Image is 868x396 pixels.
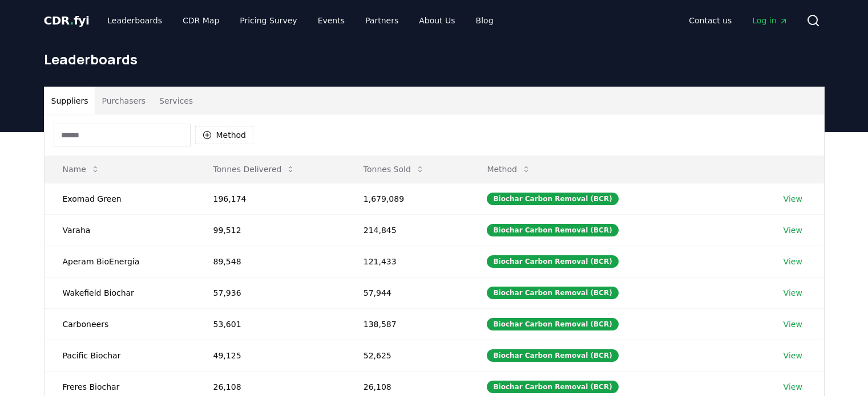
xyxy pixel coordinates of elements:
[45,277,195,308] td: Wakefield Biochar
[487,318,618,330] div: Biochar Carbon Removal (BCR)
[45,214,195,246] td: Varaha
[487,224,618,236] div: Biochar Carbon Removal (BCR)
[354,158,434,181] button: Tonnes Sold
[195,340,345,371] td: 49,125
[70,14,74,27] span: .
[487,287,618,299] div: Biochar Carbon Removal (BCR)
[410,10,464,31] a: About Us
[680,10,741,31] a: Contact us
[98,10,502,31] nav: Main
[467,10,503,31] a: Blog
[195,214,345,246] td: 99,512
[45,183,195,214] td: Exomad Green
[54,158,109,181] button: Name
[345,183,469,214] td: 1,679,089
[195,126,254,144] button: Method
[44,13,90,28] a: CDR.fyi
[98,10,171,31] a: Leaderboards
[345,214,469,246] td: 214,845
[784,224,802,236] a: View
[345,246,469,277] td: 121,433
[204,158,305,181] button: Tonnes Delivered
[345,340,469,371] td: 52,625
[45,340,195,371] td: Pacific Biochar
[195,183,345,214] td: 196,174
[95,87,152,115] button: Purchasers
[44,50,825,68] h1: Leaderboards
[478,158,540,181] button: Method
[487,255,618,268] div: Biochar Carbon Removal (BCR)
[487,193,618,205] div: Biochar Carbon Removal (BCR)
[784,193,802,205] a: View
[309,10,354,31] a: Events
[173,10,228,31] a: CDR Map
[345,308,469,340] td: 138,587
[680,10,797,31] nav: Main
[152,87,200,115] button: Services
[195,277,345,308] td: 57,936
[45,246,195,277] td: Aperam BioEnergia
[345,277,469,308] td: 57,944
[356,10,407,31] a: Partners
[44,14,90,27] span: CDR fyi
[784,350,802,361] a: View
[195,308,345,340] td: 53,601
[231,10,306,31] a: Pricing Survey
[752,15,788,26] span: Log in
[784,256,802,267] a: View
[743,10,797,31] a: Log in
[784,287,802,299] a: View
[195,246,345,277] td: 89,548
[487,381,618,393] div: Biochar Carbon Removal (BCR)
[784,319,802,330] a: View
[45,308,195,340] td: Carboneers
[487,349,618,362] div: Biochar Carbon Removal (BCR)
[45,87,95,115] button: Suppliers
[784,381,802,393] a: View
